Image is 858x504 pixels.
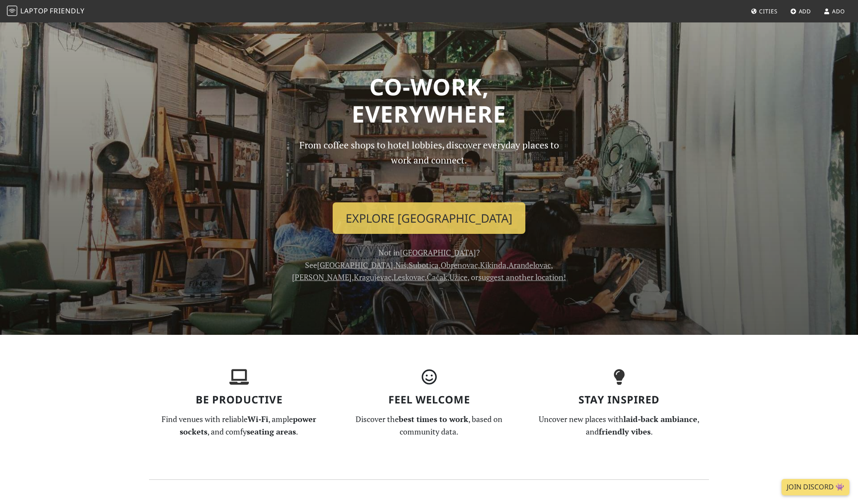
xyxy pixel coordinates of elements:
[292,272,352,282] a: [PERSON_NAME]
[427,272,447,282] a: Čačak
[529,394,709,406] h3: Stay Inspired
[247,426,296,437] strong: seating areas
[820,3,848,19] a: Ado
[529,413,709,438] p: Uncover new places with , and .
[759,7,777,15] span: Cities
[508,260,551,270] a: Aranđelovac
[317,260,393,270] a: [GEOGRAPHIC_DATA]
[787,3,815,19] a: Add
[599,426,651,437] strong: friendly vibes
[180,414,316,437] strong: power sockets
[441,260,478,270] a: Obrenovac
[7,6,17,16] img: LaptopFriendly
[394,272,425,282] a: Leskovac
[20,6,48,16] span: Laptop
[747,3,781,19] a: Cities
[399,414,468,424] strong: best times to work
[478,272,566,282] a: suggest another location!
[292,138,566,195] p: From coffee shops to hotel lobbies, discover everyday places to work and connect.
[782,479,849,495] a: Join Discord 👾
[339,413,519,438] p: Discover the , based on community data.
[449,272,467,282] a: Užice
[7,4,85,19] a: LaptopFriendly LaptopFriendly
[333,202,525,234] a: Explore [GEOGRAPHIC_DATA]
[149,413,329,438] p: Find venues with reliable , ample , and comfy .
[354,272,391,282] a: Kragujevac
[292,247,566,283] span: Not in ? See , , , , , , , , , , , or
[395,260,406,270] a: Niš
[149,394,329,406] h3: Be Productive
[480,260,506,270] a: Kikinda
[832,7,845,15] span: Ado
[149,73,709,128] h1: Co-work, Everywhere
[50,6,84,16] span: Friendly
[623,414,697,424] strong: laid-back ambiance
[799,7,811,15] span: Add
[248,414,268,424] strong: Wi-Fi
[400,247,476,258] a: [GEOGRAPHIC_DATA]
[409,260,439,270] a: Subotica
[339,394,519,406] h3: Feel Welcome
